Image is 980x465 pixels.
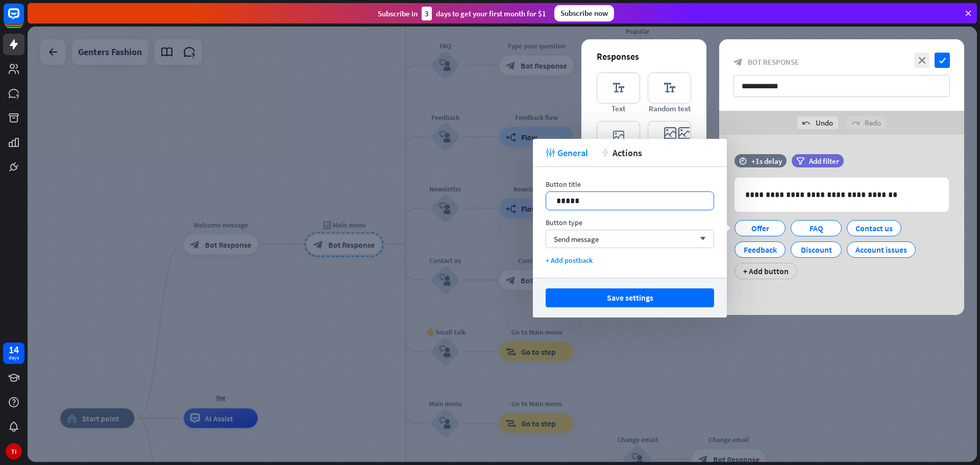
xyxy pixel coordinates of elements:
[796,157,804,165] i: filter
[802,119,811,127] i: undo
[554,5,614,21] div: Subscribe now
[799,221,833,236] div: FAQ
[846,116,886,129] div: Redo
[546,180,714,189] div: Button title
[855,242,907,257] div: Account issues
[422,7,432,20] div: 3
[546,288,714,307] button: Save settings
[797,116,838,129] div: Undo
[378,7,546,20] div: Subscribe in days to get your first month for $1
[809,156,839,166] span: Add filter
[601,148,610,157] i: action
[546,218,714,227] div: Button type
[8,4,39,35] button: Open LiveChat chat widget
[546,256,714,265] div: + Add postback
[739,157,747,164] i: time
[9,354,19,361] div: days
[695,236,706,242] i: arrow_down
[914,53,929,68] i: close
[3,342,24,364] a: 14 days
[9,345,19,354] div: 14
[546,148,555,157] i: tweak
[733,58,743,67] i: block_bot_response
[799,242,833,257] div: Discount
[6,443,22,459] div: TI
[935,53,950,68] i: check
[751,156,782,166] div: +1s delay
[557,147,588,159] span: General
[748,57,799,67] span: Bot Response
[743,242,777,257] div: Feedback
[855,221,893,236] div: Contact us
[743,221,777,236] div: Offer
[612,147,642,159] span: Actions
[851,119,860,127] i: redo
[734,263,797,279] div: + Add button
[554,234,599,244] span: Send message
